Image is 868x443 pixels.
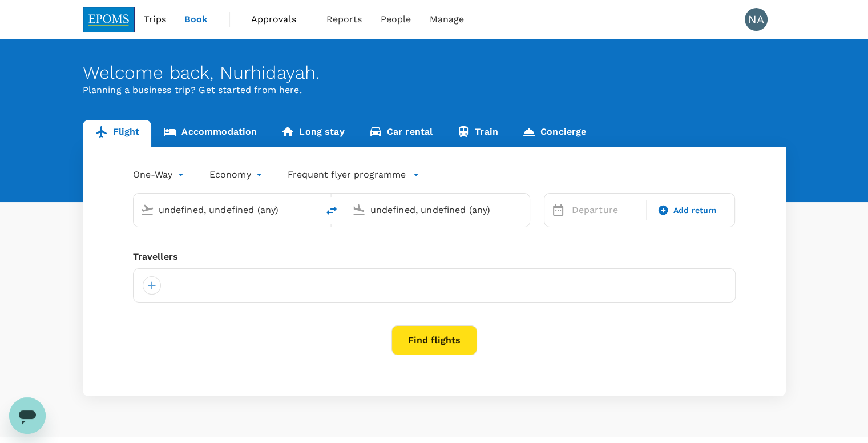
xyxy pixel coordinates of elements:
button: Open [310,208,312,211]
input: Depart from [159,201,294,219]
span: Manage [429,13,464,26]
span: Trips [144,13,166,26]
img: EPOMS SDN BHD [83,7,135,32]
span: Reports [326,13,362,26]
button: Open [522,208,524,211]
p: Frequent flyer programme [288,168,406,182]
a: Concierge [510,120,598,147]
span: Approvals [251,13,308,26]
div: Travellers [133,250,736,264]
button: delete [318,197,345,224]
div: One-Way [133,166,187,184]
a: Accommodation [151,120,269,147]
a: Car rental [357,120,445,147]
button: Find flights [391,325,477,355]
a: Flight [83,120,152,147]
div: Economy [209,166,265,184]
a: Train [445,120,510,147]
div: NA [745,8,768,31]
p: Planning a business trip? Get started from here. [83,83,786,97]
span: People [381,13,411,26]
span: Add return [673,204,717,216]
button: Frequent flyer programme [288,168,419,182]
span: Book [184,13,208,26]
p: Departure [572,203,639,217]
input: Going to [370,201,506,219]
iframe: Button to launch messaging window [9,397,46,434]
div: Welcome back , Nurhidayah . [83,62,786,83]
a: Long stay [269,120,356,147]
